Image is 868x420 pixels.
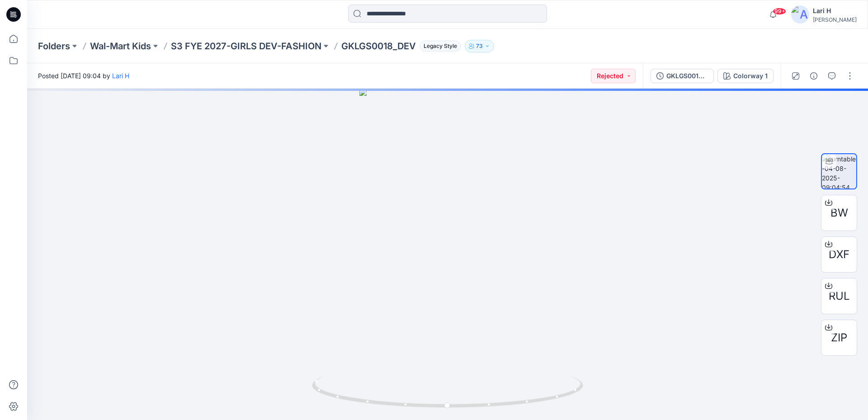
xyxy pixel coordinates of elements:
[666,71,708,81] div: GKLGS0018_DEV
[420,41,461,52] span: Legacy Style
[476,41,483,51] p: 73
[112,72,129,80] a: Lari H
[465,40,494,52] button: 73
[733,71,768,81] div: Colorway 1
[90,40,151,52] a: Wal-Mart Kids
[830,205,848,221] span: BW
[38,71,129,80] span: Posted [DATE] 09:04 by
[829,246,849,263] span: DXF
[773,8,786,15] span: 99+
[813,5,857,16] div: Lari H
[341,40,416,52] p: GKLGS0018_DEV
[171,40,321,52] a: S3 FYE 2027-GIRLS DEV-FASHION
[651,69,714,83] button: GKLGS0018_DEV
[416,40,461,52] button: Legacy Style
[829,288,850,304] span: RUL
[831,330,847,346] span: ZIP
[38,40,70,52] a: Folders
[717,69,774,83] button: Colorway 1
[791,5,809,24] img: avatar
[807,69,821,83] button: Details
[813,16,857,23] div: [PERSON_NAME]
[822,154,856,189] img: turntable-04-08-2025-09:04:54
